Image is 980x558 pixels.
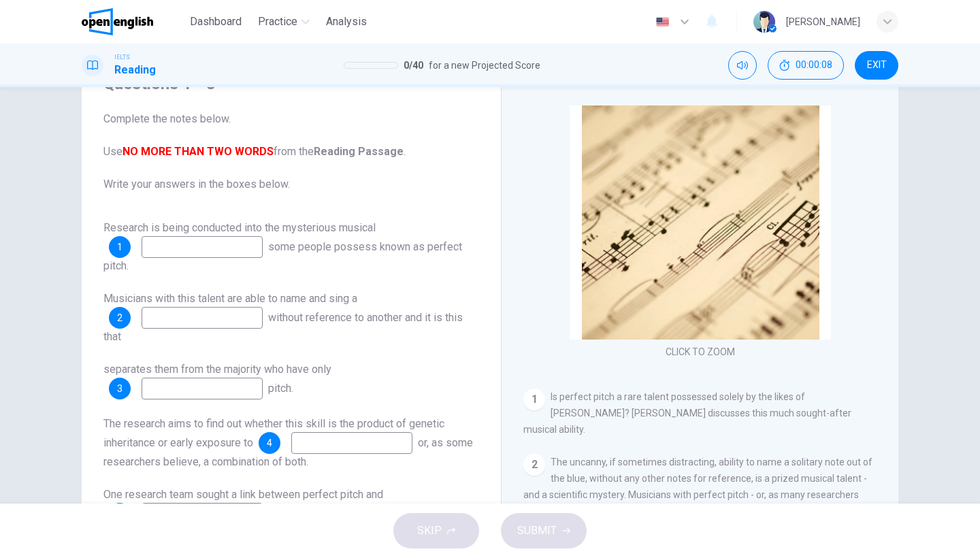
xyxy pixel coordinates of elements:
[103,221,376,234] span: Research is being conducted into the mysterious musical
[117,384,122,393] span: 3
[82,8,184,35] a: OpenEnglish logo
[855,51,898,80] button: EXIT
[728,51,757,80] div: Mute
[753,11,775,33] img: Profile picture
[184,10,247,34] button: Dashboard
[523,391,851,435] span: Is perfect pitch a rare talent possessed solely by the likes of [PERSON_NAME]? [PERSON_NAME] disc...
[117,313,122,323] span: 2
[768,51,844,80] div: Hide
[103,488,383,501] span: One research team sought a link between perfect pitch and
[114,52,130,62] span: IELTS
[654,17,671,27] img: en
[190,14,242,30] span: Dashboard
[122,145,274,158] b: NO MORE THAN TWO WORDS
[258,14,297,30] span: Practice
[429,57,540,73] span: for a new Projected Score
[103,363,331,376] span: separates them from the majority who have only
[321,10,372,34] button: Analysis
[314,145,404,158] b: Reading Passage
[786,14,860,30] div: [PERSON_NAME]
[523,454,545,476] div: 2
[103,292,357,305] span: Musicians with this talent are able to name and sing a
[267,438,272,448] span: 4
[523,389,545,410] div: 1
[103,111,479,193] span: Complete the notes below. Use from the . Write your answers in the boxes below.
[103,240,462,272] span: some people possess known as perfect pitch.
[268,382,293,395] span: pitch.
[326,14,367,30] span: Analysis
[103,311,463,343] span: without reference to another and it is this that
[114,62,156,78] h1: Reading
[103,417,444,449] span: The research aims to find out whether this skill is the product of genetic inheritance or early e...
[117,242,122,252] span: 1
[867,60,887,71] span: EXIT
[252,10,315,34] button: Practice
[796,60,832,71] span: 00:00:08
[82,8,153,35] img: OpenEnglish logo
[404,57,423,73] span: 0 / 40
[768,51,844,80] button: 00:00:08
